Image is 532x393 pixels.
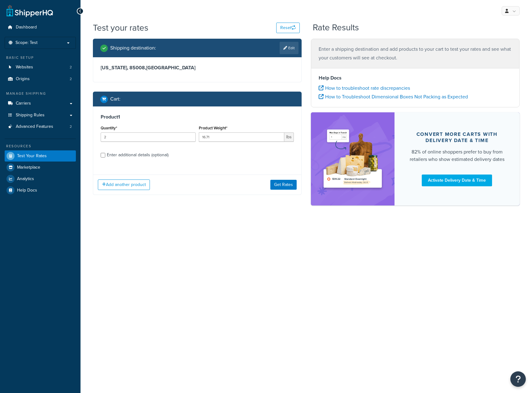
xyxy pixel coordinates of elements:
[409,131,505,144] div: Convert more carts with delivery date & time
[319,84,410,92] a: How to troubleshoot rate discrepancies
[101,65,294,71] h3: [US_STATE], 85008 , [GEOGRAPHIC_DATA]
[284,132,294,142] span: lbs
[17,153,47,159] span: Test Your Rates
[101,114,294,120] h3: Product 1
[70,76,72,82] span: 2
[319,45,512,62] p: Enter a shipping destination and add products to your cart to test your rates and see what your c...
[5,22,76,33] a: Dashboard
[5,73,76,85] li: Origins
[70,65,72,70] span: 2
[5,150,76,162] a: Test Your Rates
[5,55,76,60] div: Basic Setup
[98,179,150,190] button: Add another product
[16,65,33,70] span: Websites
[319,93,468,100] a: How to Troubleshoot Dimensional Boxes Not Packing as Expected
[422,175,492,186] a: Activate Delivery Date & Time
[199,126,227,130] label: Product Weight*
[510,371,526,387] button: Open Resource Center
[5,98,76,109] a: Carriers
[5,173,76,184] a: Analytics
[5,62,76,73] a: Websites2
[199,132,284,142] input: 0.00
[16,124,53,129] span: Advanced Features
[101,153,105,158] input: Enter additional details (optional)
[17,165,40,170] span: Marketplace
[16,76,30,82] span: Origins
[5,162,76,173] a: Marketplace
[320,122,385,196] img: feature-image-ddt-36eae7f7280da8017bfb280eaccd9c446f90b1fe08728e4019434db127062ab4.png
[270,180,297,190] button: Get Rates
[5,185,76,196] a: Help Docs
[15,40,37,45] span: Scope: Test
[5,121,76,132] a: Advanced Features2
[93,22,148,34] h1: Test your rates
[276,23,300,33] button: Reset
[5,73,76,85] a: Origins2
[110,45,156,51] h2: Shipping destination :
[313,23,359,32] h2: Rate Results
[5,110,76,121] a: Shipping Rules
[101,126,117,130] label: Quantity*
[16,113,45,118] span: Shipping Rules
[107,151,168,159] div: Enter additional details (optional)
[5,144,76,149] div: Resources
[70,124,72,129] span: 2
[280,42,299,54] a: Edit
[16,101,31,106] span: Carriers
[5,62,76,73] li: Websites
[16,25,37,30] span: Dashboard
[17,188,37,193] span: Help Docs
[101,132,196,142] input: 0.0
[17,176,34,182] span: Analytics
[5,121,76,132] li: Advanced Features
[319,74,512,82] h4: Help Docs
[110,96,120,102] h2: Cart :
[5,91,76,96] div: Manage Shipping
[409,148,505,163] div: 82% of online shoppers prefer to buy from retailers who show estimated delivery dates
